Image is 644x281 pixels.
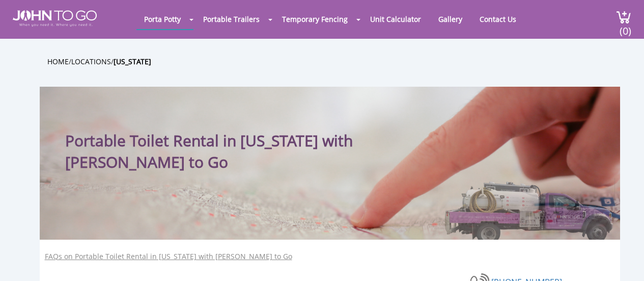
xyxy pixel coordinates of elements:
[616,10,631,24] img: cart a
[47,57,69,66] a: Home
[619,16,631,38] span: (0)
[437,178,615,240] img: Truck
[136,9,188,29] a: Porta Potty
[603,240,644,281] button: Live Chat
[47,56,628,67] ul: / /
[195,9,267,29] a: Portable Trailers
[114,57,151,66] a: [US_STATE]
[65,107,394,173] h1: Portable Toilet Rental in [US_STATE] with [PERSON_NAME] to Go
[362,9,429,29] a: Unit Calculator
[274,9,355,29] a: Temporary Fencing
[472,9,524,29] a: Contact Us
[431,9,470,29] a: Gallery
[13,10,97,27] img: JOHN to go
[45,251,292,262] a: FAQs on Portable Toilet Rental in [US_STATE] with [PERSON_NAME] to Go
[71,57,111,66] a: Locations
